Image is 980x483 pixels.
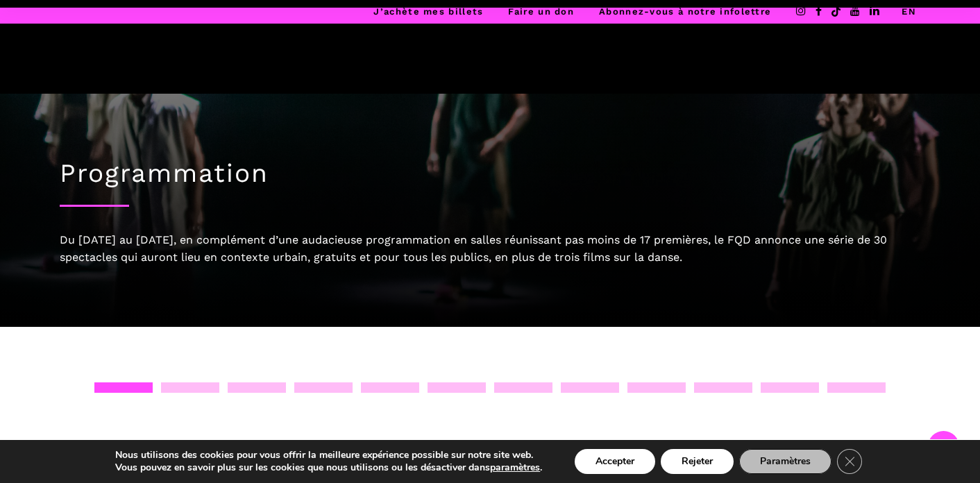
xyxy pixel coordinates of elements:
button: Paramètres [739,449,831,474]
button: Close GDPR Cookie Banner [837,449,862,474]
p: Nous utilisons des cookies pour vous offrir la meilleure expérience possible sur notre site web. [115,449,542,461]
p: Vous pouvez en savoir plus sur les cookies que nous utilisons ou les désactiver dans . [115,461,542,474]
a: EN [902,6,916,17]
a: J’achète mes billets [373,6,483,17]
h1: Programmation [60,158,920,189]
button: paramètres [490,461,540,474]
a: Abonnez-vous à notre infolettre [599,6,771,17]
button: Accepter [575,449,655,474]
a: Faire un don [508,6,574,17]
button: Rejeter [661,449,734,474]
div: Du [DATE] au [DATE], en complément d’une audacieuse programmation en salles réunissant pas moins ... [60,231,920,266]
